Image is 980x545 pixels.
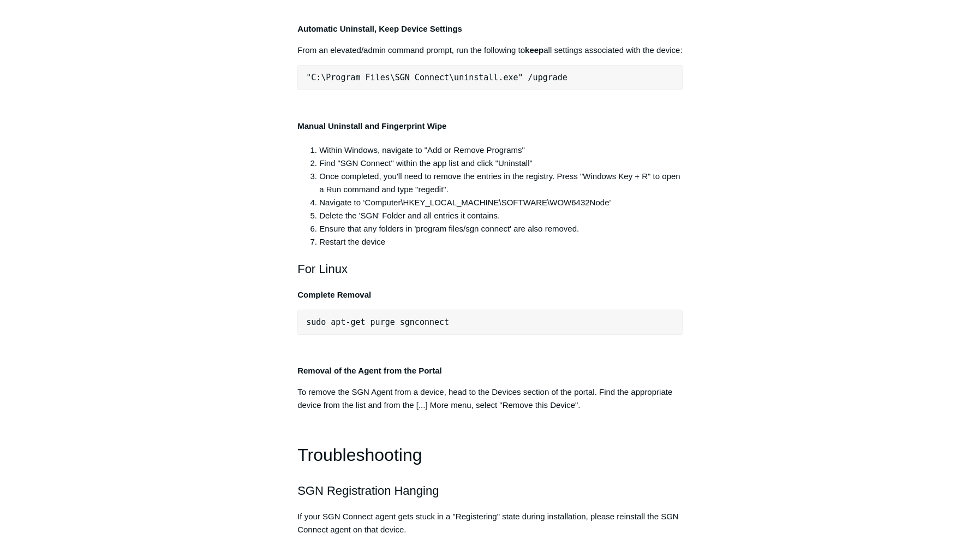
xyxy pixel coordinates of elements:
li: Restart the device [319,235,683,248]
strong: Manual Uninstall and Fingerprint Wipe [297,121,446,131]
strong: keep [525,45,543,55]
strong: Automatic Uninstall, Keep Device Settings [297,24,462,33]
span: "C:\Program Files\SGN Connect\uninstall.exe" /upgrade [306,73,567,82]
span: From an elevated/admin command prompt, run the following to all settings associated with the device: [297,45,682,55]
h2: SGN Registration Hanging [297,481,683,500]
li: Once completed, you'll need to remove the entries in the registry. Press "Windows Key + R" to ope... [319,170,683,196]
span: If your SGN Connect agent gets stuck in a "Registering" state during installation, please reinsta... [297,512,679,534]
li: Ensure that any folders in 'program files/sgn connect' are also removed. [319,222,683,235]
span: To remove the SGN Agent from a device, head to the Devices section of the portal. Find the approp... [297,387,672,410]
li: Navigate to ‘Computer\HKEY_LOCAL_MACHINE\SOFTWARE\WOW6432Node' [319,196,683,209]
pre: sudo apt-get purge sgnconnect [297,310,683,335]
li: Find "SGN Connect" within the app list and click "Uninstall" [319,157,683,170]
li: Delete the 'SGN' Folder and all entries it contains. [319,209,683,222]
h2: For Linux [297,259,683,279]
h1: Troubleshooting [297,441,683,469]
strong: Complete Removal [297,290,371,299]
strong: Removal of the Agent from the Portal [297,366,441,375]
li: Within Windows, navigate to "Add or Remove Programs" [319,144,683,157]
